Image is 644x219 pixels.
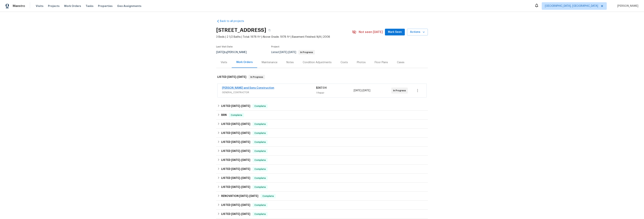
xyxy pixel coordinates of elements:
[231,132,250,134] span: -
[216,120,428,129] div: LISTED [DATE]-[DATE]Complete
[385,29,405,36] button: Mark Seen
[231,150,250,152] span: -
[357,61,366,64] div: Photos
[231,186,250,188] span: -
[410,30,425,34] span: Actions
[253,167,267,171] span: Complete
[217,75,246,79] h6: LISTED
[216,51,224,54] span: [DATE]
[316,87,327,89] span: $367.04
[216,165,428,174] div: LISTED [DATE]-[DATE]Complete
[216,201,428,210] div: LISTED [DATE]-[DATE]Complete
[13,4,25,8] span: Maestro
[616,4,638,8] span: [PERSON_NAME]
[241,168,250,170] span: [DATE]
[216,35,352,39] span: 3 Beds | 2 1/2 Baths | Total: 1978 ft² | Above Grade: 1978 ft² | Basement Finished: N/A | 2008
[216,28,266,32] h2: [STREET_ADDRESS]
[231,141,240,143] span: [DATE]
[231,204,250,206] span: -
[253,185,267,189] span: Complete
[86,5,93,7] span: Tasks
[262,61,277,64] div: Maintenance
[231,168,240,170] span: [DATE]
[231,105,250,107] span: -
[316,91,354,95] div: 1 Repair
[216,210,428,219] div: LISTED [DATE]-[DATE]Complete
[221,212,250,216] h6: LISTED
[397,61,404,64] div: Cases
[261,194,275,198] span: Complete
[231,132,240,134] span: [DATE]
[222,87,274,89] a: [PERSON_NAME] and Sons Construction
[216,19,252,23] a: Back to all projects
[221,176,250,180] h6: LISTED
[266,27,273,34] button: Copy Address
[231,123,240,125] span: [DATE]
[98,4,113,8] span: Properties
[354,89,370,92] span: -
[279,51,296,54] span: -
[241,159,250,161] span: [DATE]
[231,123,250,125] span: -
[229,113,244,117] span: Complete
[221,131,250,135] h6: LISTED
[48,4,60,8] span: Projects
[216,183,428,192] div: LISTED [DATE]-[DATE]Complete
[216,147,428,156] div: LISTED [DATE]-[DATE]Complete
[354,89,362,92] span: [DATE]
[231,177,240,179] span: [DATE]
[231,204,240,206] span: [DATE]
[216,102,428,111] div: LISTED [DATE]-[DATE]Complete
[216,174,428,183] div: LISTED [DATE]-[DATE]Complete
[216,138,428,147] div: LISTED [DATE]-[DATE]Complete
[221,185,250,189] h6: LISTED
[253,104,267,108] span: Complete
[231,168,250,170] span: -
[64,4,81,8] span: Work Orders
[236,60,253,64] div: Work Orders
[221,158,250,162] h6: LISTED
[216,156,428,165] div: LISTED [DATE]-[DATE]Complete
[253,149,267,153] span: Complete
[216,46,233,48] span: Last Visit Date
[231,177,250,179] span: -
[221,167,250,171] h6: LISTED
[253,212,267,216] span: Complete
[231,150,240,152] span: [DATE]
[221,104,250,108] h6: LISTED
[299,51,315,53] span: In Progress
[231,159,240,161] span: [DATE]
[545,4,598,8] span: [GEOGRAPHIC_DATA], [GEOGRAPHIC_DATA]
[279,51,287,54] span: [DATE]
[227,76,246,78] span: -
[221,149,250,153] h6: LISTED
[36,4,43,8] span: Visits
[227,76,236,78] span: [DATE]
[253,122,267,126] span: Complete
[241,123,250,125] span: [DATE]
[117,4,141,8] span: Geo Assignments
[241,213,250,215] span: [DATE]
[388,30,402,34] span: Mark Seen
[231,186,240,188] span: [DATE]
[249,75,265,79] span: In Progress
[241,150,250,152] span: [DATE]
[239,195,248,197] span: [DATE]
[216,192,428,201] div: RENOVATION [DATE]-[DATE]Complete
[359,30,383,34] span: Not seen [DATE]
[249,195,258,197] span: [DATE]
[239,195,258,197] span: -
[253,158,267,162] span: Complete
[375,61,388,64] div: Floor Plans
[341,61,348,64] div: Costs
[241,186,250,188] span: [DATE]
[216,50,251,55] div: by [PERSON_NAME]
[221,113,227,117] h6: BRN
[241,132,250,134] span: [DATE]
[271,46,279,48] span: Project
[221,140,250,144] h6: LISTED
[231,159,250,161] span: -
[241,105,250,107] span: [DATE]
[216,111,428,120] div: BRN Complete
[222,91,316,94] span: GENERAL_CONTRACTOR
